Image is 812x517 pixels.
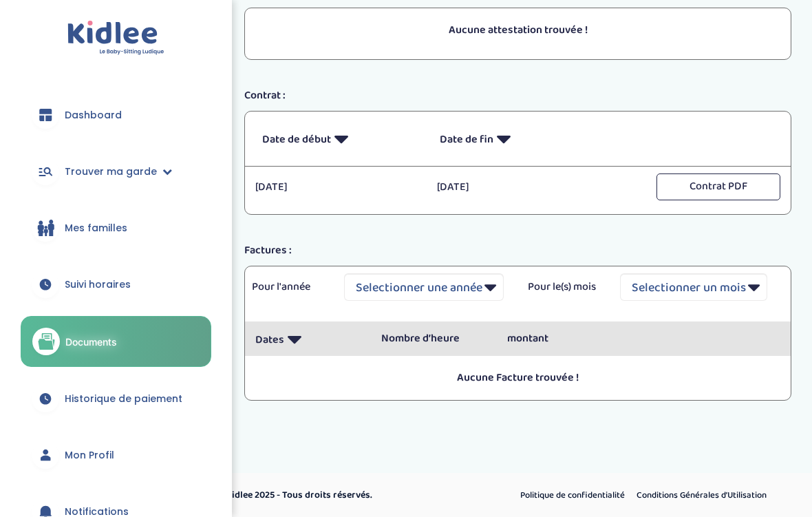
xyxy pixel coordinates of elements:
[255,322,361,356] p: Dates
[21,374,211,423] a: Historique de paiement
[217,488,464,503] p: © Kidlee 2025 - Tous droits réservés.
[234,87,802,104] div: Contrat :
[21,430,211,480] a: Mon Profil
[21,90,211,140] a: Dashboard
[255,370,780,386] p: Aucune Facture trouvée !
[65,165,157,179] span: Trouver ma garde
[656,179,780,194] a: Contrat PDF
[632,487,771,505] a: Conditions Générales d’Utilisation
[656,173,780,200] button: Contrat PDF
[21,203,211,253] a: Mes familles
[234,242,802,259] div: Factures :
[65,108,122,123] span: Dashboard
[437,179,598,196] p: [DATE]
[21,147,211,196] a: Trouver ma garde
[262,122,419,156] p: Date de début
[255,179,416,196] p: [DATE]
[65,448,114,463] span: Mon Profil
[65,277,131,292] span: Suivi horaires
[507,330,612,347] p: montant
[21,260,211,309] a: Suivi horaires
[65,335,117,349] span: Documents
[21,316,211,367] a: Documents
[528,279,599,295] p: Pour le(s) mois
[262,22,773,39] p: Aucune attestation trouvée !
[381,330,487,347] p: Nombre d’heure
[515,487,630,505] a: Politique de confidentialité
[252,279,323,295] p: Pour l'année
[67,21,164,56] img: logo.svg
[65,221,127,235] span: Mes familles
[65,392,182,406] span: Historique de paiement
[440,122,597,156] p: Date de fin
